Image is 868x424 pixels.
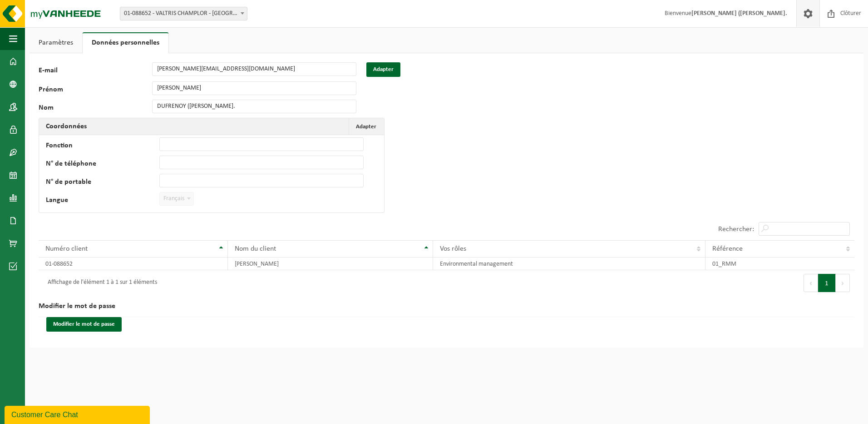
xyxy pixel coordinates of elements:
span: Référence [712,245,743,252]
strong: [PERSON_NAME] ([PERSON_NAME]. [691,10,787,17]
span: Nom du client [235,245,276,252]
td: Environmental management [433,257,705,270]
span: Adapter [356,124,376,130]
div: Affichage de l'élément 1 à 1 sur 1 éléments [43,275,157,291]
button: Adapter [366,62,400,77]
span: 01-088652 - VALTRIS CHAMPLOR - VERDUN [120,7,247,20]
a: Données personnelles [83,32,168,53]
h2: Modifier le mot de passe [39,296,854,317]
td: [PERSON_NAME] [228,257,433,270]
button: Next [836,274,850,292]
td: 01_RMM [705,257,854,270]
h2: Coordonnées [39,118,94,135]
iframe: chat widget [5,404,152,424]
label: Fonction [46,142,159,151]
a: Paramètres [30,32,82,53]
label: Langue [46,197,159,206]
td: 01-088652 [39,257,228,270]
label: N° de portable [46,178,159,187]
button: 1 [818,274,836,292]
span: Français [159,192,194,206]
label: Nom [39,104,152,113]
input: E-mail [152,62,356,76]
button: Previous [804,274,818,292]
label: E-mail [39,67,152,77]
span: Vos rôles [440,245,466,252]
button: Modifier le mot de passe [46,317,122,332]
span: 01-088652 - VALTRIS CHAMPLOR - VERDUN [120,7,247,20]
span: Français [160,192,193,205]
label: Rechercher: [718,226,754,233]
label: Prénom [39,86,152,95]
button: Adapter [349,118,383,135]
label: N° de téléphone [46,160,159,169]
span: Numéro client [45,245,88,252]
